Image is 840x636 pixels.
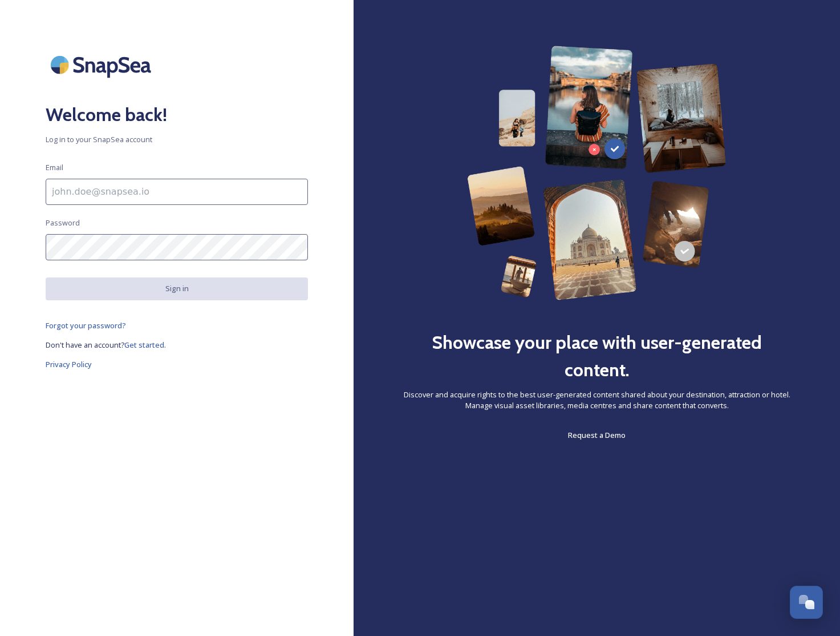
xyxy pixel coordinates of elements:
a: Privacy Policy [46,357,308,371]
button: Open Chat [790,586,823,619]
span: Log in to your SnapSea account [46,134,308,145]
span: Password [46,218,80,228]
input: john.doe@snapsea.io [46,179,308,205]
img: 63b42ca75bacad526042e722_Group%20154-p-800.png [467,46,727,300]
span: Email [46,162,63,173]
a: Forgot your password? [46,319,308,332]
a: Don't have an account?Get started. [46,338,308,352]
span: Discover and acquire rights to the best user-generated content shared about your destination, att... [399,389,794,411]
h2: Showcase your place with user-generated content. [399,329,794,384]
span: Request a Demo [568,430,626,440]
span: Get started. [124,340,166,350]
img: SnapSea Logo [46,46,160,84]
span: Forgot your password? [46,320,126,331]
h2: Welcome back! [46,101,308,128]
span: Privacy Policy [46,359,92,369]
a: Request a Demo [568,428,626,442]
button: Sign in [46,277,308,300]
span: Don't have an account? [46,340,124,350]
